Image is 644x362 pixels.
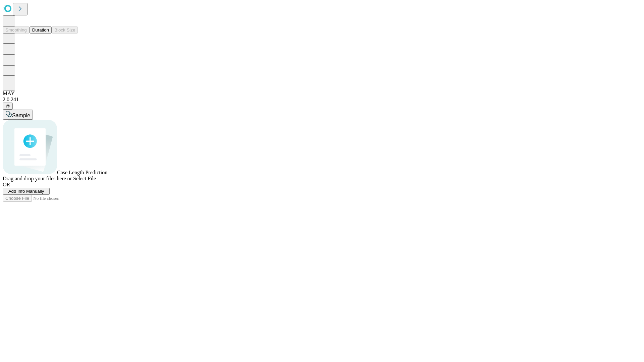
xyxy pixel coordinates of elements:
[73,176,96,181] span: Select File
[5,104,10,109] span: @
[8,189,44,194] span: Add Info Manually
[3,182,10,187] span: OR
[3,90,641,97] div: MAY
[3,188,50,195] button: Add Info Manually
[3,110,33,120] button: Sample
[52,26,78,34] button: Block Size
[30,26,52,34] button: Duration
[57,170,107,175] span: Case Length Prediction
[3,103,13,110] button: @
[3,97,641,103] div: 2.0.241
[12,113,30,118] span: Sample
[3,176,72,181] span: Drag and drop your files here or
[3,26,30,34] button: Smoothing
